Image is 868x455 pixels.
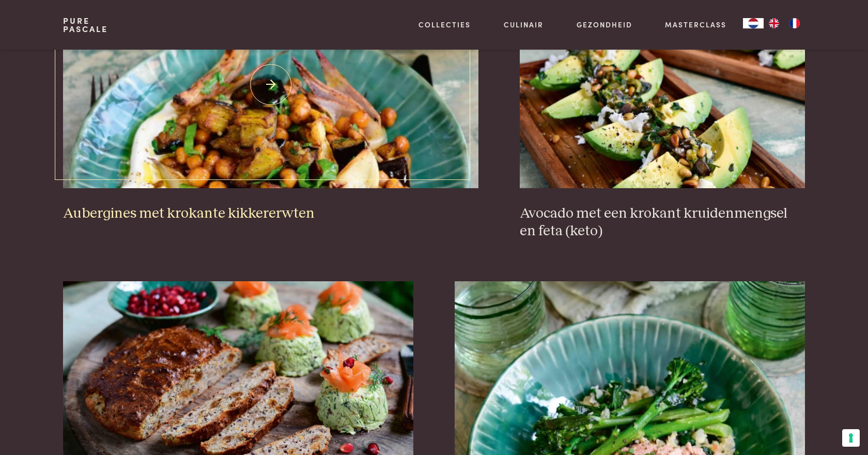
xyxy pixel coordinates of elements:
[665,19,726,30] a: Masterclass
[743,18,805,28] aside: Language selected: Nederlands
[520,205,805,240] h3: Avocado met een krokant kruidenmengsel en feta (keto)
[577,19,632,30] a: Gezondheid
[842,429,860,447] button: Uw voorkeuren voor toestemming voor trackingtechnologieën
[764,18,805,28] ul: Language list
[504,19,544,30] a: Culinair
[743,18,764,28] a: NL
[419,19,471,30] a: Collecties
[63,17,108,33] a: PurePascale
[63,205,479,223] h3: Aubergines met krokante kikkererwten
[743,18,764,28] div: Language
[784,18,805,28] a: FR
[764,18,784,28] a: EN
